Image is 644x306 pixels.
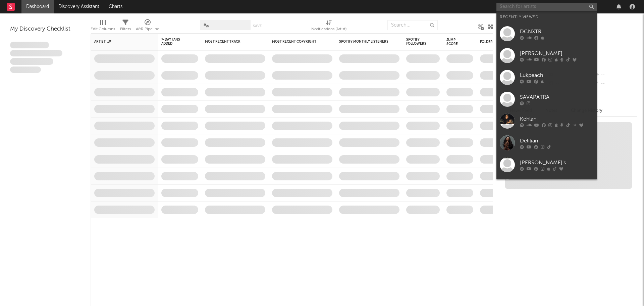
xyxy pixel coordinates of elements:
[496,45,597,67] a: [PERSON_NAME]
[480,40,530,44] div: Folders
[496,110,597,132] a: Kehlani
[10,42,49,48] span: Lorem ipsum dolor
[496,132,597,154] a: Delilian
[253,24,262,28] button: Save
[520,159,594,167] div: [PERSON_NAME]'s
[496,154,597,176] a: [PERSON_NAME]'s
[593,79,637,88] div: --
[520,49,594,57] div: [PERSON_NAME]
[387,20,438,30] input: Search...
[496,67,597,88] a: Lukpeach
[94,40,145,44] div: Artist
[520,93,594,101] div: SAVAPATRA
[496,176,597,198] a: Hunsick
[496,88,597,110] a: SAVAPATRA
[91,17,115,36] div: Edit Columns
[593,71,637,79] div: --
[10,50,62,57] span: Integer aliquet in purus et
[205,40,255,44] div: Most Recent Track
[120,25,131,33] div: Filters
[520,115,594,123] div: Kehlani
[10,67,41,73] span: Aliquam viverra
[136,17,159,36] div: A&R Pipeline
[120,17,131,36] div: Filters
[520,137,594,145] div: Delilian
[520,28,594,36] div: DCNXTR
[496,3,597,11] input: Search for artists
[272,40,322,44] div: Most Recent Copyright
[406,38,430,46] div: Spotify Followers
[311,25,346,33] div: Notifications (Artist)
[91,25,115,33] div: Edit Columns
[520,71,594,79] div: Lukpeach
[161,38,188,46] span: 7-Day Fans Added
[446,38,463,46] div: Jump Score
[500,13,594,21] div: Recently Viewed
[136,25,159,33] div: A&R Pipeline
[10,58,53,65] span: Praesent ac interdum
[339,40,389,44] div: Spotify Monthly Listeners
[311,17,346,36] div: Notifications (Artist)
[10,25,80,33] div: My Discovery Checklist
[496,23,597,45] a: DCNXTR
